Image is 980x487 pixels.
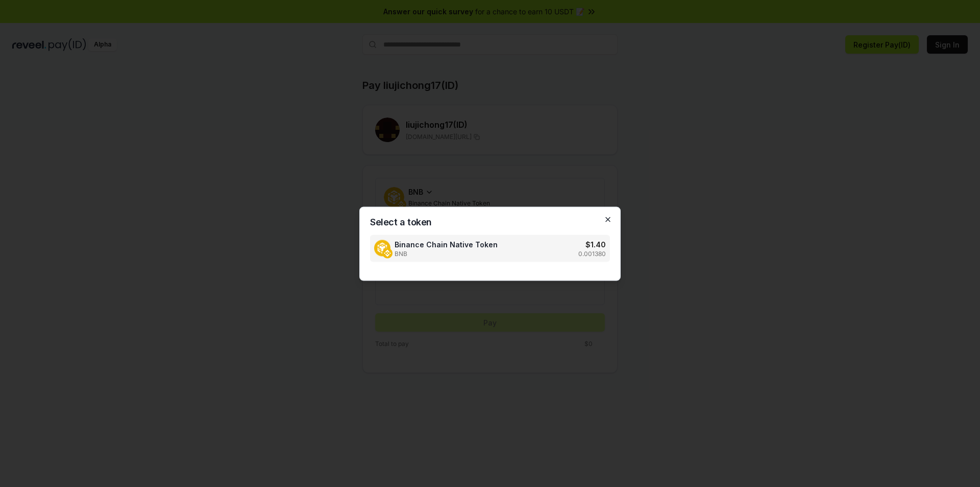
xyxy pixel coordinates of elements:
h2: Select a token [370,217,610,226]
h3: $ 1.40 [585,239,606,249]
span: BNB [395,249,498,258]
p: 0.001380 [578,249,606,258]
span: Binance Chain Native Token [395,239,498,249]
img: Binance Chain Native Token [382,248,393,259]
img: Binance Chain Native Token [374,240,390,257]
